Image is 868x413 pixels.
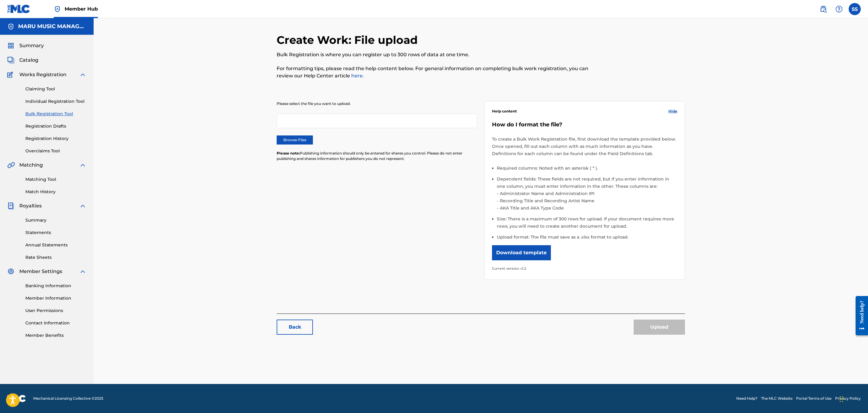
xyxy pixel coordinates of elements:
p: Bulk Registration is where you can register up to 300 rows of data at one time. [277,51,591,58]
img: Matching [7,161,15,169]
img: Accounts [7,23,14,30]
a: SummarySummary [7,42,44,49]
a: Annual Statements [25,242,86,248]
img: expand [79,71,86,78]
li: Required columns: Noted with an asterisk ( * ). [497,164,677,175]
img: Royalties [7,202,14,210]
a: Individual Registration Tool [25,98,86,105]
li: Upload format: The file must save as a .xlsx format to upload. [497,233,677,241]
a: The MLC Website [761,396,792,401]
a: Claiming Tool [25,86,86,92]
a: Match History [25,189,86,195]
a: Member Information [25,295,86,301]
h2: Create Work: File upload [277,33,421,47]
div: User Menu [849,3,861,15]
li: Administrator Name and Administration IPI [498,190,677,197]
a: Statements [25,229,86,236]
p: Current version: v1.2 [492,265,677,272]
div: Help [833,3,845,15]
a: Portal Terms of Use [796,396,831,401]
iframe: Resource Center [851,291,868,340]
li: AKA Title and AKA Type Code [498,204,677,212]
img: expand [79,202,86,210]
p: Publishing information should only be entered for shares you control. Please do not enter publish... [277,151,477,161]
span: Catalog [19,57,38,64]
a: Banking Information [25,283,86,289]
a: Registration Drafts [25,123,86,129]
iframe: Chat Widget [838,384,868,413]
a: Matching Tool [25,176,86,183]
a: Need Help? [736,396,757,401]
button: Download template [492,245,551,260]
label: Browse Files [277,135,313,145]
li: Recording Title and Recording Artist Name [498,197,677,204]
img: expand [79,161,86,169]
a: Public Search [817,3,829,15]
span: Please note: [277,151,300,155]
img: help [835,5,843,13]
img: Top Rightsholder [54,5,61,13]
img: Catalog [7,57,14,64]
p: For formatting tips, please read the help content below. For general information on completing bu... [277,65,591,80]
img: Summary [7,42,14,49]
span: Mechanical Licensing Collective © 2025 [33,396,103,401]
span: Member Hub [65,5,98,12]
span: Royalties [19,202,42,210]
a: Back [277,320,313,335]
span: Summary [19,42,44,49]
img: Works Registration [7,71,15,78]
li: Dependent fields: These fields are not required, but if you enter information in one column, you ... [497,175,677,215]
a: here. [350,73,364,79]
img: Member Settings [7,268,14,275]
p: To create a Bulk Work Registration file, first download the template provided below. Once opened,... [492,135,677,157]
a: Member Benefits [25,332,86,339]
a: Contact Information [25,320,86,326]
h5: MARU MUSIC MANAGEMENT [18,23,86,30]
h5: How do I format the file? [492,121,677,128]
img: search [820,5,827,13]
span: Works Registration [19,71,66,78]
p: Please select the file you want to upload. [277,101,477,106]
img: MLC Logo [7,5,31,13]
a: Privacy Policy [835,396,861,401]
span: Help content [492,109,517,114]
a: Summary [25,217,86,223]
a: User Permissions [25,307,86,314]
a: CatalogCatalog [7,57,38,64]
a: Registration History [25,135,86,142]
span: Matching [19,161,43,169]
span: Hide [668,109,677,114]
img: logo [7,395,26,402]
li: Size: There is a maximum of 300 rows for upload. If your document requires more rows, you will ne... [497,215,677,233]
span: Member Settings [19,268,62,275]
a: Bulk Registration Tool [25,111,86,117]
a: Overclaims Tool [25,148,86,154]
img: expand [79,268,86,275]
a: Rate Sheets [25,254,86,261]
div: Drag [840,390,843,408]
